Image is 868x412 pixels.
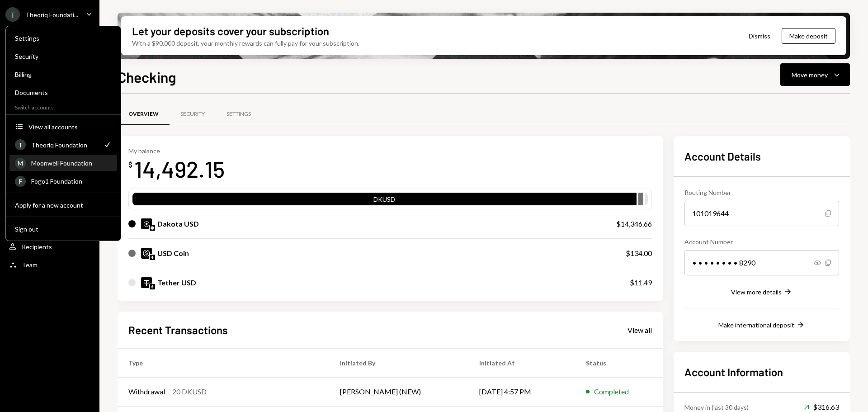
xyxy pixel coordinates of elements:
button: View more details [731,287,793,297]
div: Sign out [15,225,112,233]
div: Account Number [684,237,839,246]
div: Routing Number [684,188,839,197]
a: Security [9,48,117,64]
div: Tether USD [157,277,196,288]
div: My balance [128,147,225,155]
div: Withdrawal [128,386,165,397]
div: With a $90,000 deposit, your monthly rewards can fully pay for your subscription. [132,38,359,48]
button: Make international deposit [718,320,805,330]
div: View all [627,326,652,335]
div: Settings [15,34,112,42]
div: F [15,176,26,187]
div: Apply for a new account [15,201,112,209]
div: Fogo1 Foundation [31,177,112,185]
h2: Account Information [684,365,839,379]
a: View all [627,325,652,335]
a: FFogo1 Foundation [9,173,117,189]
div: Completed [594,386,629,397]
div: Moonwell Foundation [31,159,112,167]
div: Documents [15,89,112,96]
div: $ [128,160,132,169]
img: ethereum-mainnet [150,284,155,289]
div: DKUSD [132,194,637,207]
div: 20 DKUSD [172,386,207,397]
div: T [5,7,20,22]
div: $134.00 [626,248,652,259]
div: Team [22,261,38,269]
img: ethereum-mainnet [150,255,155,260]
div: Let your deposits cover your subscription [132,24,329,38]
img: DKUSD [141,218,152,229]
button: Move money [780,63,850,86]
div: Dakota USD [157,218,199,229]
div: Make international deposit [718,321,794,329]
div: 14,492.15 [134,155,225,183]
h2: Account Details [684,149,839,164]
th: Status [575,348,663,377]
img: base-mainnet [150,225,155,231]
div: Switch accounts [6,102,121,111]
th: Initiated At [468,348,575,377]
a: Settings [9,30,117,46]
td: [PERSON_NAME] (NEW) [329,377,469,406]
div: Theoriq Foundati... [25,11,78,19]
div: T [15,139,26,150]
div: Recipients [22,243,52,251]
img: USDC [141,248,152,259]
div: View all accounts [28,123,112,131]
div: $11.49 [630,277,652,288]
div: 101019644 [684,201,839,226]
a: MMoonwell Foundation [9,155,117,171]
h2: Recent Transactions [128,322,228,337]
div: Move money [792,70,828,80]
div: Money in (last 30 days) [684,403,749,412]
td: [DATE] 4:57 PM [468,377,575,406]
button: Dismiss [737,25,782,47]
div: Security [180,110,205,118]
th: Type [118,348,329,377]
button: View all accounts [9,119,117,135]
div: M [15,158,26,169]
div: Security [15,52,112,60]
div: • • • • • • • • 8290 [684,250,839,275]
div: View more details [731,288,782,296]
a: Billing [9,66,117,82]
a: Documents [9,84,117,100]
button: Sign out [9,221,117,237]
a: Team [5,256,94,273]
h1: Checking [118,68,176,86]
div: $14,346.66 [616,218,652,229]
a: Security [170,103,216,126]
img: USDT [141,277,152,288]
div: USD Coin [157,248,189,259]
a: Recipients [5,238,94,255]
div: Settings [226,110,251,118]
div: Overview [128,110,159,118]
div: Billing [15,71,112,78]
button: Make deposit [782,28,835,44]
a: Overview [118,103,170,126]
a: Settings [216,103,262,126]
div: Theoriq Foundation [31,141,97,149]
th: Initiated By [329,348,469,377]
button: Apply for a new account [9,197,117,213]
